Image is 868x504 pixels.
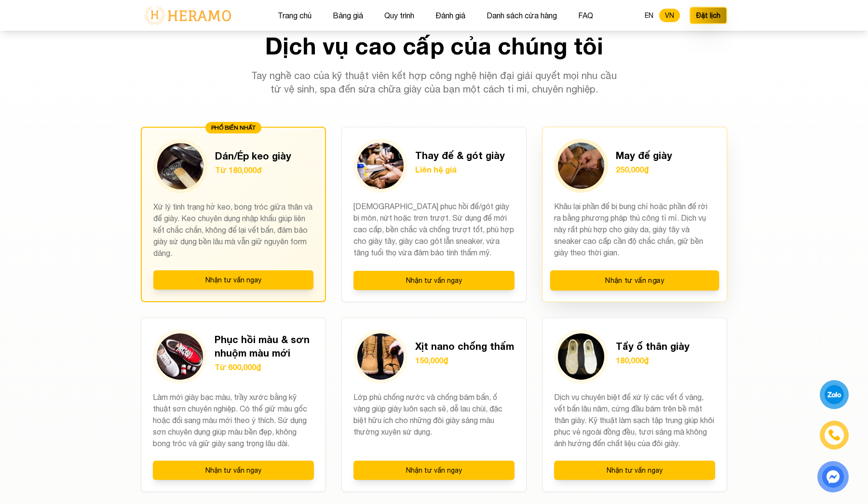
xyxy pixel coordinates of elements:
[415,164,505,175] p: Liên hệ giá
[249,69,619,96] p: Tay nghề cao của kỹ thuật viên kết hợp công nghệ hiện đại giải quyết mọi nhu cầu từ vệ sinh, spa ...
[330,9,366,22] button: Bảng giá
[157,333,203,380] img: Phục hồi màu & sơn nhuộm màu mới
[353,391,515,449] p: Lớp phủ chống nước và chống bám bẩn, ố vàng giúp giày luôn sạch sẽ, dễ lau chùi, đặc biệt hữu ích...
[353,271,515,290] button: Nhận tư vấn ngay
[554,461,715,480] button: Nhận tư vấn ngay
[157,143,203,189] img: Dán/Ép keo giày
[153,270,313,290] button: Nhận tư vấn ngay
[153,461,314,480] button: Nhận tư vấn ngay
[616,164,672,175] p: 250,000₫
[215,164,291,176] p: Từ 180,000đ
[554,391,715,449] p: Dịch vụ chuyên biệt để xử lý các vết ố vàng, vết bẩn lâu năm, cứng đầu bám trên bề mặt thân giày....
[575,9,596,22] button: FAQ
[827,428,841,442] img: phone-icon
[357,333,404,380] img: Xịt nano chống thấm
[141,34,727,57] h2: Dịch vụ cao cấp của chúng tôi
[275,9,314,22] button: Trang chủ
[353,200,515,259] p: [DEMOGRAPHIC_DATA] phục hồi đế/gót giày bị mòn, nứt hoặc trơn trượt. Sử dụng đế mới cao cấp, bền ...
[550,270,719,291] button: Nhận tư vấn ngay
[153,391,314,449] p: Làm mới giày bạc màu, trầy xước bằng kỹ thuật sơn chuyên nghiệp. Có thể giữ màu gốc hoặc đổi sang...
[554,200,715,259] p: Khâu lại phần đế bị bung chỉ hoặc phần đế rời ra bằng phương pháp thủ công tỉ mỉ. Dịch vụ này rất...
[153,201,313,259] p: Xử lý tình trạng hở keo, bong tróc giữa thân và đế giày. Keo chuyên dụng nhập khẩu giúp liên kết ...
[639,9,659,22] button: EN
[205,122,261,133] div: PHỔ BIẾN NHẤT
[821,422,848,449] a: phone-icon
[381,9,417,22] button: Quy trình
[558,143,604,189] img: May đế giày
[616,339,690,353] h3: Tẩy ố thân giày
[215,332,314,359] h3: Phục hồi màu & sơn nhuộm màu mới
[690,7,727,24] button: Đặt lịch
[415,148,505,162] h3: Thay đế & gót giày
[215,149,291,162] h3: Dán/Ép keo giày
[659,9,680,22] button: VN
[215,361,314,373] p: Từ 600,000₫
[415,355,514,366] p: 150,000₫
[484,9,560,22] button: Danh sách cửa hàng
[558,333,604,380] img: Tẩy ố thân giày
[353,461,515,480] button: Nhận tư vấn ngay
[357,143,404,189] img: Thay đế & gót giày
[616,355,690,366] p: 180,000₫
[415,339,514,353] h3: Xịt nano chống thấm
[433,9,468,22] button: Đánh giá
[141,5,234,26] img: logo-with-text.png
[616,148,672,162] h3: May đế giày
